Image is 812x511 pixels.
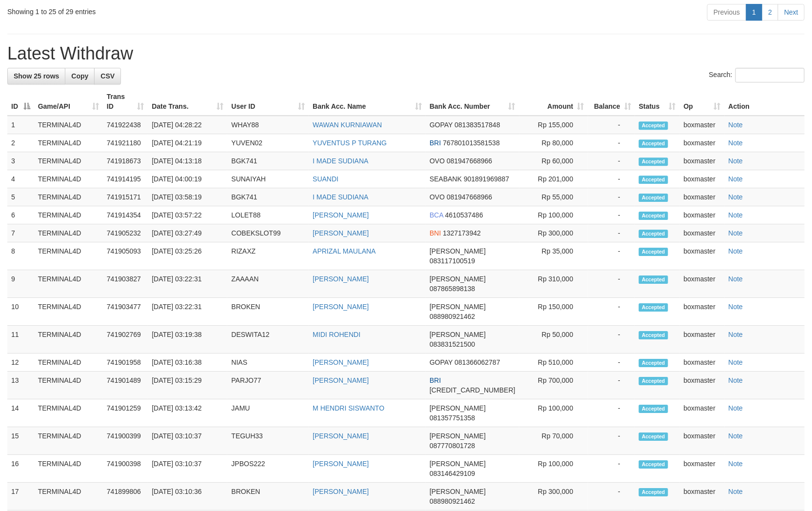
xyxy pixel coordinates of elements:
th: User ID: activate to sort column ascending [227,88,309,116]
a: [PERSON_NAME] [313,229,369,237]
a: Note [729,275,743,283]
a: Note [729,139,743,147]
span: Accepted [639,275,668,284]
td: BGK741 [227,188,309,206]
td: PARJO77 [227,372,309,399]
td: Rp 300,000 [519,483,588,511]
a: [PERSON_NAME] [313,358,369,366]
td: TERMINAL4D [34,270,103,298]
td: - [588,152,635,170]
td: TERMINAL4D [34,298,103,326]
td: - [588,298,635,326]
span: Accepted [639,460,668,469]
span: BRI [430,376,441,384]
td: boxmaster [680,354,725,372]
td: [DATE] 03:25:26 [148,242,227,270]
h1: Latest Withdraw [7,44,805,63]
div: Showing 1 to 25 of 29 entries [7,3,331,17]
td: - [588,116,635,134]
td: 6 [7,206,34,224]
td: RIZAXZ [227,242,309,270]
td: [DATE] 03:27:49 [148,224,227,242]
td: TERMINAL4D [34,326,103,354]
td: boxmaster [680,326,725,354]
a: APRIZAL MAULANA [313,247,376,255]
a: I MADE SUDIANA [313,193,368,201]
th: Game/API: activate to sort column ascending [34,88,103,116]
td: WHAY88 [227,116,309,134]
td: JPBOS222 [227,455,309,483]
td: Rp 100,000 [519,455,588,483]
span: Accepted [639,488,668,496]
td: 741921180 [103,134,148,152]
span: Accepted [639,303,668,312]
td: BGK741 [227,152,309,170]
td: TERMINAL4D [34,372,103,399]
td: 741905093 [103,242,148,270]
td: COBEKSLOT99 [227,224,309,242]
td: [DATE] 03:57:22 [148,206,227,224]
td: boxmaster [680,170,725,188]
span: Accepted [639,194,668,202]
a: 2 [762,4,778,20]
td: 3 [7,152,34,170]
th: Trans ID: activate to sort column ascending [103,88,148,116]
a: [PERSON_NAME] [313,432,369,440]
td: Rp 201,000 [519,170,588,188]
td: Rp 100,000 [519,206,588,224]
th: Status: activate to sort column ascending [635,88,680,116]
td: 11 [7,326,34,354]
td: - [588,372,635,399]
input: Search: [735,68,805,82]
td: [DATE] 03:22:31 [148,298,227,326]
span: Accepted [639,212,668,220]
a: Note [729,331,743,338]
td: 741899806 [103,483,148,511]
td: 741900398 [103,455,148,483]
span: [PERSON_NAME] [430,275,486,283]
td: [DATE] 04:21:19 [148,134,227,152]
a: CSV [94,68,121,84]
td: YUVEN02 [227,134,309,152]
td: [DATE] 03:10:37 [148,455,227,483]
td: - [588,270,635,298]
td: boxmaster [680,455,725,483]
span: Show 25 rows [14,72,59,80]
td: [DATE] 03:15:29 [148,372,227,399]
span: Copy 901891969887 to clipboard [464,175,509,183]
a: Show 25 rows [7,68,65,84]
td: 741922438 [103,116,148,134]
span: Copy [71,72,88,80]
span: Copy 083117100519 to clipboard [430,257,475,265]
td: 15 [7,427,34,455]
td: TERMINAL4D [34,134,103,152]
td: TEGUH33 [227,427,309,455]
span: Copy 081947668966 to clipboard [447,157,492,165]
td: - [588,354,635,372]
td: boxmaster [680,372,725,399]
span: Copy 081366062787 to clipboard [455,358,500,366]
span: Accepted [639,121,668,130]
td: - [588,242,635,270]
td: 741900399 [103,427,148,455]
th: Amount: activate to sort column ascending [519,88,588,116]
td: Rp 70,000 [519,427,588,455]
td: - [588,399,635,427]
span: [PERSON_NAME] [430,404,486,412]
span: Accepted [639,377,668,385]
td: boxmaster [680,224,725,242]
td: 741903827 [103,270,148,298]
td: 9 [7,270,34,298]
span: [PERSON_NAME] [430,303,486,311]
td: TERMINAL4D [34,188,103,206]
td: Rp 700,000 [519,372,588,399]
td: 1 [7,116,34,134]
td: 741914354 [103,206,148,224]
td: - [588,134,635,152]
span: GOPAY [430,121,453,129]
td: 16 [7,455,34,483]
td: 5 [7,188,34,206]
td: boxmaster [680,483,725,511]
td: DESWITA12 [227,326,309,354]
td: TERMINAL4D [34,224,103,242]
